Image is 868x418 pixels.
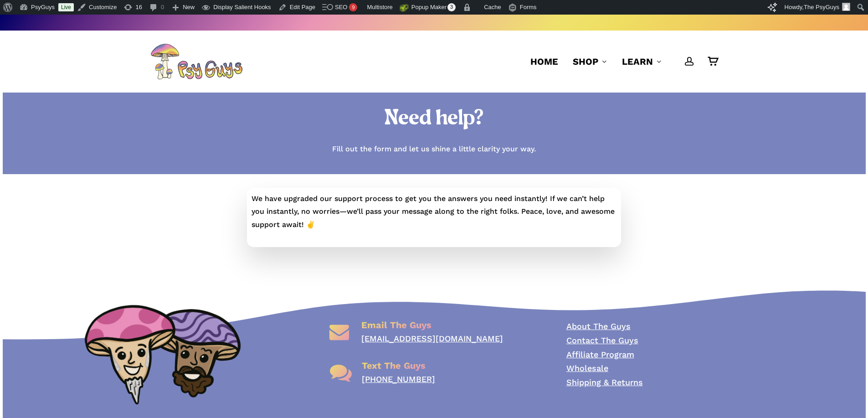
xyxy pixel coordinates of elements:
img: PsyGuys Heads Logo [83,294,242,414]
img: PsyGuys [150,43,242,80]
span: Learn [622,56,653,67]
p: Fill out the form and let us shine a little clarity your way. [332,143,536,156]
a: Home [530,55,558,68]
span: Text The Guys [362,360,426,371]
h1: Need help? [150,106,718,132]
a: Shop [573,55,607,68]
a: Contact The Guys [566,335,638,345]
span: Email The Guys [361,320,431,330]
a: Shipping & Returns [566,377,643,387]
a: About The Guys [566,321,631,331]
span: The PsyGuys [804,4,839,10]
a: Affiliate Program [566,350,634,359]
span: 3 [447,3,456,11]
a: Learn [622,55,662,68]
nav: Main Menu [523,31,718,93]
a: [EMAIL_ADDRESS][DOMAIN_NAME] [361,334,503,343]
p: We have upgraded our support process to get you the answers you need instantly! If we can’t help ... [252,192,616,232]
span: Home [530,56,558,67]
a: [PHONE_NUMBER] [362,374,435,384]
span: Shop [573,56,598,67]
a: Wholesale [566,363,608,373]
img: Avatar photo [842,3,850,11]
div: 9 [349,3,357,11]
a: Live [58,3,74,11]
